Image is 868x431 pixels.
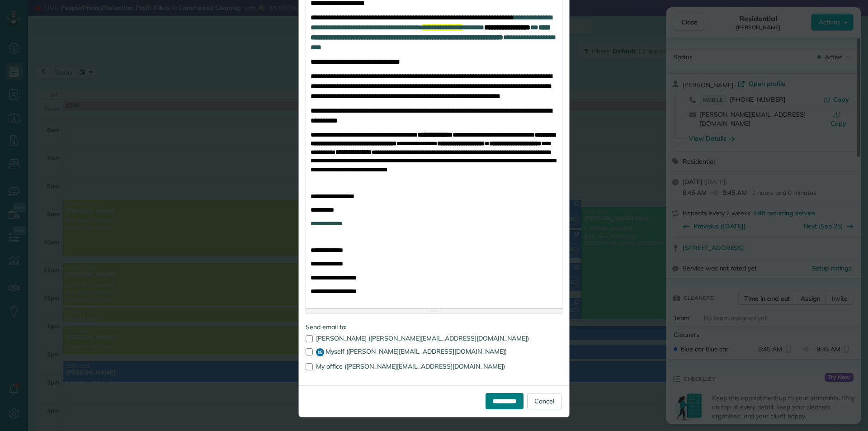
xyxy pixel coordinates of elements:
[306,335,562,341] label: [PERSON_NAME] ([PERSON_NAME][EMAIL_ADDRESS][DOMAIN_NAME])
[306,363,562,369] label: My office ([PERSON_NAME][EMAIL_ADDRESS][DOMAIN_NAME])
[306,309,562,313] div: Resize
[306,348,562,356] label: Myself ([PERSON_NAME][EMAIL_ADDRESS][DOMAIN_NAME])
[316,348,324,356] span: hE
[527,393,561,409] a: Cancel
[306,322,562,332] label: Send email to:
